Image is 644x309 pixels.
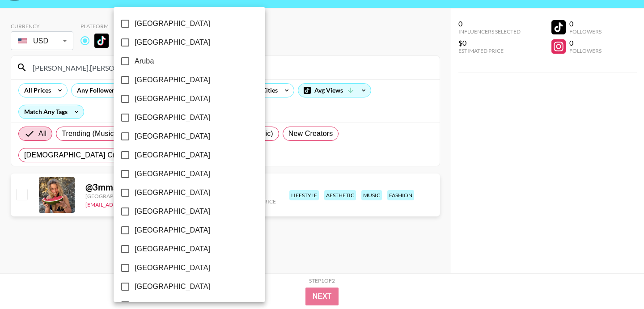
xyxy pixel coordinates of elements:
[135,244,210,254] span: [GEOGRAPHIC_DATA]
[135,187,210,198] span: [GEOGRAPHIC_DATA]
[135,112,210,123] span: [GEOGRAPHIC_DATA]
[135,56,154,67] span: Aruba
[135,169,210,179] span: [GEOGRAPHIC_DATA]
[135,150,210,161] span: [GEOGRAPHIC_DATA]
[135,281,210,292] span: [GEOGRAPHIC_DATA]
[135,93,210,104] span: [GEOGRAPHIC_DATA]
[135,37,210,48] span: [GEOGRAPHIC_DATA]
[135,131,210,142] span: [GEOGRAPHIC_DATA]
[135,262,210,273] span: [GEOGRAPHIC_DATA]
[135,75,210,85] span: [GEOGRAPHIC_DATA]
[599,264,633,298] iframe: Drift Widget Chat Controller
[135,206,210,217] span: [GEOGRAPHIC_DATA]
[135,225,210,236] span: [GEOGRAPHIC_DATA]
[135,18,210,29] span: [GEOGRAPHIC_DATA]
